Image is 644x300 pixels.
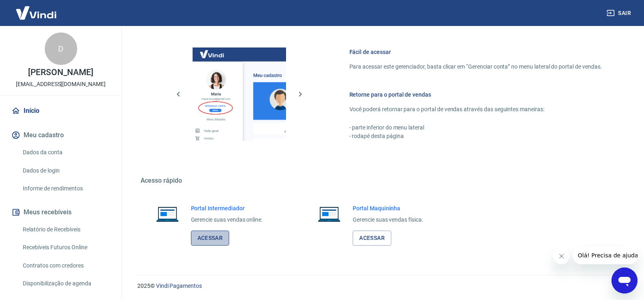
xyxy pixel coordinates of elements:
[137,282,624,290] p: 2025 ©
[150,204,184,224] img: Imagem de um notebook aberto
[28,68,93,77] p: [PERSON_NAME]
[5,6,68,12] span: Olá! Precisa de ajuda?
[10,203,112,221] button: Meus recebíveis
[353,231,391,246] a: Acessar
[353,204,423,212] h6: Portal Maquininha
[312,204,346,224] img: Imagem de um notebook aberto
[349,91,602,99] h6: Retorne para o portal de vendas
[141,177,622,185] h5: Acesso rápido
[45,32,77,65] div: D
[349,63,602,71] p: Para acessar este gerenciador, basta clicar em “Gerenciar conta” no menu lateral do portal de ven...
[573,246,637,264] iframe: Mensagem da empresa
[553,248,570,264] iframe: Fechar mensagem
[10,126,112,144] button: Meu cadastro
[20,180,112,197] a: Informe de rendimentos
[156,283,202,289] a: Vindi Pagamentos
[10,0,63,25] img: Vindi
[611,268,637,294] iframe: Botão para abrir a janela de mensagens
[16,80,106,88] p: [EMAIL_ADDRESS][DOMAIN_NAME]
[20,162,112,179] a: Dados de login
[349,132,602,140] p: - rodapé desta página
[20,275,112,292] a: Disponibilização de agenda
[349,123,602,132] p: - parte inferior do menu lateral
[353,216,423,224] p: Gerencie suas vendas física.
[191,231,230,246] a: Acessar
[10,102,112,120] a: Início
[20,221,112,238] a: Relatório de Recebíveis
[20,144,112,161] a: Dados da conta
[20,257,112,274] a: Contratos com credores
[193,47,286,141] img: Imagem da dashboard mostrando o botão de gerenciar conta na sidebar no lado esquerdo
[605,6,634,21] button: Sair
[349,48,602,56] h6: Fácil de acessar
[191,204,263,212] h6: Portal Intermediador
[349,105,602,114] p: Você poderá retornar para o portal de vendas através das seguintes maneiras:
[20,239,112,256] a: Recebíveis Futuros Online
[191,216,263,224] p: Gerencie suas vendas online.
